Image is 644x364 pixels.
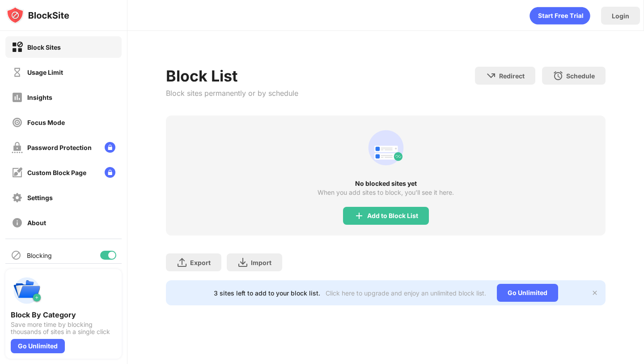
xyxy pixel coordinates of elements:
div: Block sites permanently or by schedule [166,89,298,98]
img: push-categories.svg [11,274,43,307]
div: animation [364,126,407,169]
div: Block By Category [11,310,116,319]
img: customize-block-page-off.svg [12,167,23,178]
img: time-usage-off.svg [12,67,23,78]
div: Import [251,259,271,266]
img: logo-blocksite.svg [6,6,69,24]
div: No blocked sites yet [166,180,605,187]
div: Click here to upgrade and enjoy an unlimited block list. [326,289,486,297]
div: Go Unlimited [497,284,558,302]
img: settings-off.svg [12,192,23,203]
div: Add to Block List [367,212,418,219]
div: Block List [166,67,298,85]
div: Block Sites [27,43,61,51]
img: lock-menu.svg [105,142,115,153]
img: focus-off.svg [12,117,23,128]
div: Focus Mode [27,119,65,126]
div: Login [612,12,629,20]
img: insights-off.svg [12,92,23,103]
div: Custom Block Page [27,169,86,176]
div: About [27,219,46,227]
div: Insights [27,94,52,101]
div: Schedule [566,72,595,80]
div: Redirect [499,72,525,80]
img: password-protection-off.svg [12,142,23,153]
div: 3 sites left to add to your block list. [214,289,320,297]
div: Go Unlimited [11,339,65,353]
div: Blocking [27,252,52,259]
img: about-off.svg [12,217,23,228]
img: blocking-icon.svg [11,250,21,261]
img: x-button.svg [591,289,598,296]
img: lock-menu.svg [105,167,115,178]
div: Password Protection [27,144,92,151]
div: When you add sites to block, you’ll see it here. [318,189,454,196]
div: Usage Limit [27,69,63,76]
div: Settings [27,194,53,201]
img: block-on.svg [12,42,23,53]
div: animation [530,7,590,25]
div: Save more time by blocking thousands of sites in a single click [11,321,116,335]
div: Export [190,259,211,266]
